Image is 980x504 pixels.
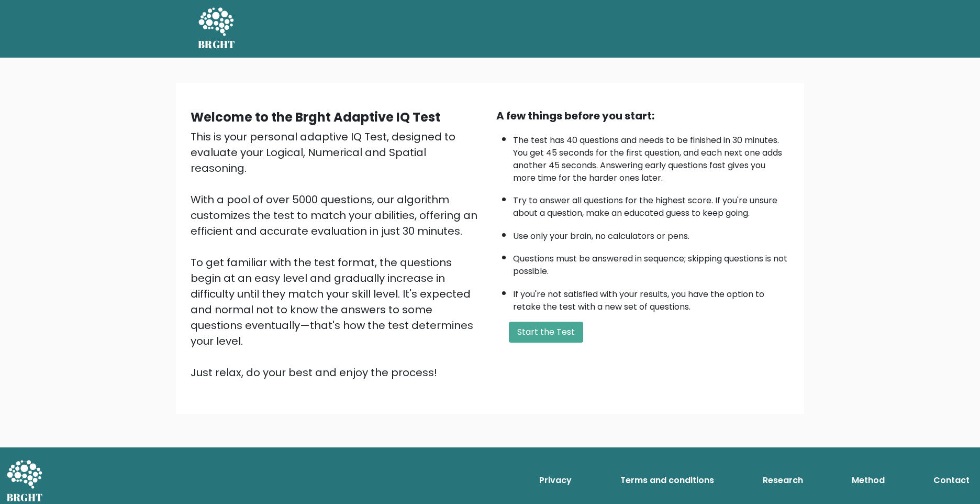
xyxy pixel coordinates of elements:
[616,470,718,491] a: Terms and conditions
[535,470,576,491] a: Privacy
[759,470,807,491] a: Research
[191,129,484,380] div: This is your personal adaptive IQ Test, designed to evaluate your Logical, Numerical and Spatial ...
[513,189,789,220] li: Try to answer all questions for the highest score. If you're unsure about a question, make an edu...
[191,108,440,126] b: Welcome to the Brght Adaptive IQ Test
[848,470,889,491] a: Method
[513,283,789,313] li: If you're not satisfied with your results, you have the option to retake the test with a new set ...
[509,322,583,343] button: Start the Test
[198,4,236,53] a: BRGHT
[198,38,236,51] h5: BRGHT
[496,108,789,124] div: A few things before you start:
[513,225,789,243] li: Use only your brain, no calculators or pens.
[513,247,789,278] li: Questions must be answered in sequence; skipping questions is not possible.
[513,129,789,184] li: The test has 40 questions and needs to be finished in 30 minutes. You get 45 seconds for the firs...
[929,470,974,491] a: Contact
